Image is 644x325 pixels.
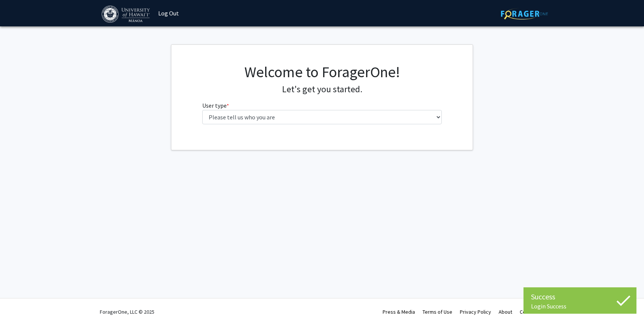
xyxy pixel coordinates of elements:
[423,308,452,315] a: Terms of Use
[531,291,629,302] div: Success
[202,84,442,95] h4: Let's get you started.
[499,308,512,315] a: About
[202,63,442,81] h1: Welcome to ForagerOne!
[460,308,491,315] a: Privacy Policy
[102,6,151,23] img: University of Hawaiʻi at Mānoa Logo
[520,308,544,315] a: Contact Us
[383,308,415,315] a: Press & Media
[501,8,548,20] img: ForagerOne Logo
[531,302,629,310] div: Login Success
[100,299,154,325] div: ForagerOne, LLC © 2025
[6,291,32,319] iframe: Chat
[202,101,229,110] label: User type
